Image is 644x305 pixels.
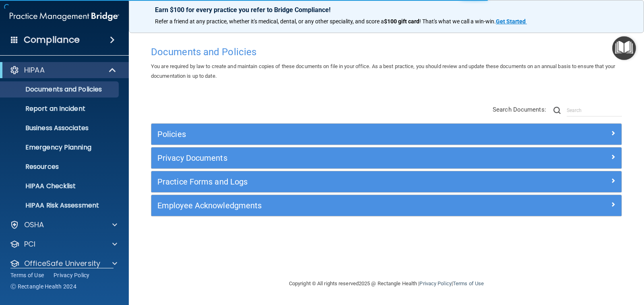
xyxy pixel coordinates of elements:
p: HIPAA [24,65,45,75]
a: Policies [157,128,615,141]
strong: $100 gift card [384,18,419,25]
h4: Documents and Policies [151,47,622,57]
p: HIPAA Checklist [5,182,115,190]
h5: Policies [157,130,498,139]
button: Open Resource Center [612,36,636,60]
p: Report an Incident [5,105,115,113]
span: Refer a friend at any practice, whether it's medical, dental, or any other speciality, and score a [155,18,384,25]
input: Search [567,104,622,116]
p: Emergency Planning [5,143,115,151]
img: PMB logo [10,8,119,25]
a: Privacy Documents [157,151,615,164]
p: Resources [5,163,115,171]
a: Terms of Use [10,271,44,279]
h4: Compliance [24,34,80,46]
h5: Practice Forms and Logs [157,177,498,186]
p: Business Associates [5,124,115,132]
p: Earn $100 for every practice you refer to Bridge Compliance! [155,6,618,14]
a: Privacy Policy [54,271,90,279]
span: You are required by law to create and maintain copies of these documents on file in your office. ... [151,63,615,79]
a: Get Started [496,18,527,25]
a: Privacy Policy [419,280,451,286]
img: ic-search.3b580494.png [553,107,561,114]
span: Search Documents: [493,106,546,113]
p: PCI [24,239,35,249]
p: HIPAA Risk Assessment [5,201,115,210]
a: Terms of Use [453,280,484,286]
div: Copyright © All rights reserved 2025 @ Rectangle Health | | [239,271,533,297]
p: Documents and Policies [5,85,115,93]
a: HIPAA [10,65,117,75]
a: Employee Acknowledgments [157,199,615,212]
p: OfficeSafe University [24,259,100,268]
a: OfficeSafe University [10,259,117,268]
a: OSHA [10,220,117,230]
span: Ⓒ Rectangle Health 2024 [10,282,76,290]
strong: Get Started [496,18,526,25]
h5: Employee Acknowledgments [157,201,498,210]
p: OSHA [24,220,44,230]
a: PCI [10,239,117,249]
h5: Privacy Documents [157,154,498,162]
a: Practice Forms and Logs [157,175,615,188]
span: ! That's what we call a win-win. [419,18,496,25]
